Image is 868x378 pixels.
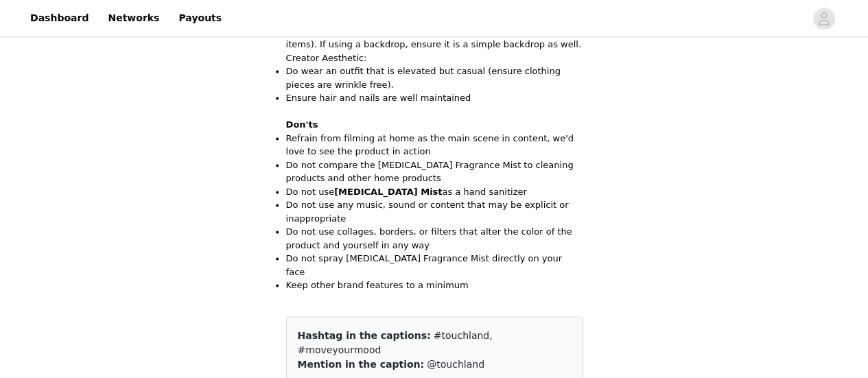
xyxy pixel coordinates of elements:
strong: [MEDICAL_DATA] Mist [334,187,442,197]
p: Do not spray [MEDICAL_DATA] Fragrance Mist directly on your face [286,252,583,279]
a: Dashboard [22,3,97,34]
li: Keep other brand features to a minimum [286,279,583,292]
li: Do not use any music, sound or content that may be explicit or inappropriate [286,198,583,225]
span: Hashtag in the captions: [298,329,431,340]
strong: Don'ts [286,119,318,130]
p: Do not use collages, borders, or filters that alter the color of the product and yourself in any way [286,225,583,252]
p: Ensure hair and nails are well maintained [286,91,583,105]
p: Do wear an outfit that is elevated but casual (ensure clothing pieces are wrinkle free). [286,64,583,91]
li: Do not use as a hand sanitizer [286,185,583,199]
a: Networks [99,3,167,34]
div: avatar [817,8,830,29]
p: Do not compare the [MEDICAL_DATA] Fragrance Mist to cleaning products and other home products [286,158,583,185]
p: Creator Aesthetic: [286,51,583,65]
span: @touchland [427,358,484,369]
span: Mention in the caption: [298,358,424,369]
li: Refrain from filming at home as the main scene in content, we'd love to see the product in action [286,132,583,158]
a: Payouts [170,3,230,34]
